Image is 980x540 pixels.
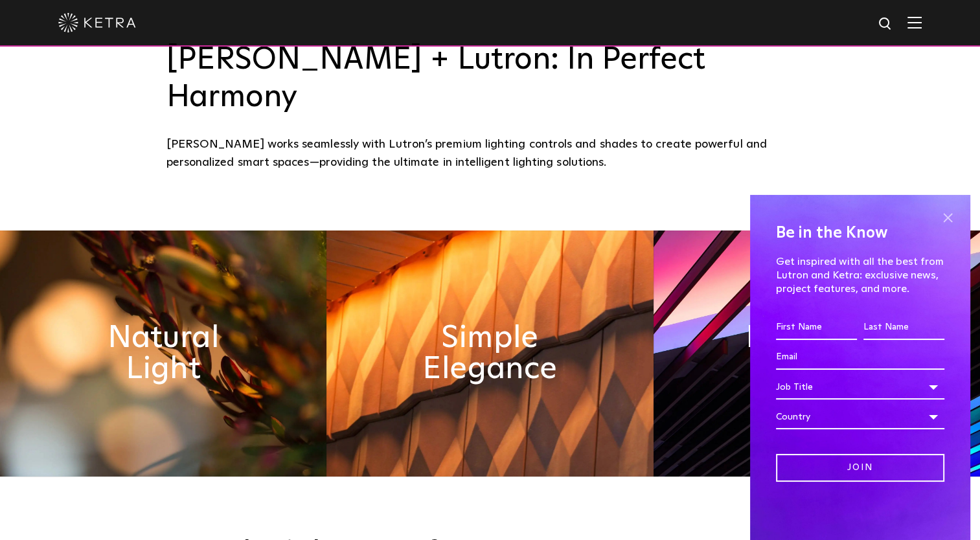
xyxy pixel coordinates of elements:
input: Last Name [863,315,944,340]
div: Country [776,405,944,429]
div: Job Title [776,375,944,399]
h2: Natural Light [82,322,245,385]
h2: Simple Elegance [408,322,571,385]
img: Hamburger%20Nav.svg [907,16,922,28]
div: [PERSON_NAME] works seamlessly with Lutron’s premium lighting controls and shades to create power... [166,135,814,172]
input: First Name [776,315,857,340]
h2: Flexible & Timeless [735,322,898,385]
input: Email [776,345,944,370]
img: ketra-logo-2019-white [58,13,136,32]
h3: [PERSON_NAME] + Lutron: In Perfect Harmony [166,41,814,116]
img: flexible_timeless_ketra [654,231,980,477]
h4: Be in the Know [776,221,944,245]
img: search icon [878,16,894,32]
input: Join [776,454,944,482]
p: Get inspired with all the best from Lutron and Ketra: exclusive news, project features, and more. [776,255,944,295]
img: simple_elegance [326,231,653,477]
